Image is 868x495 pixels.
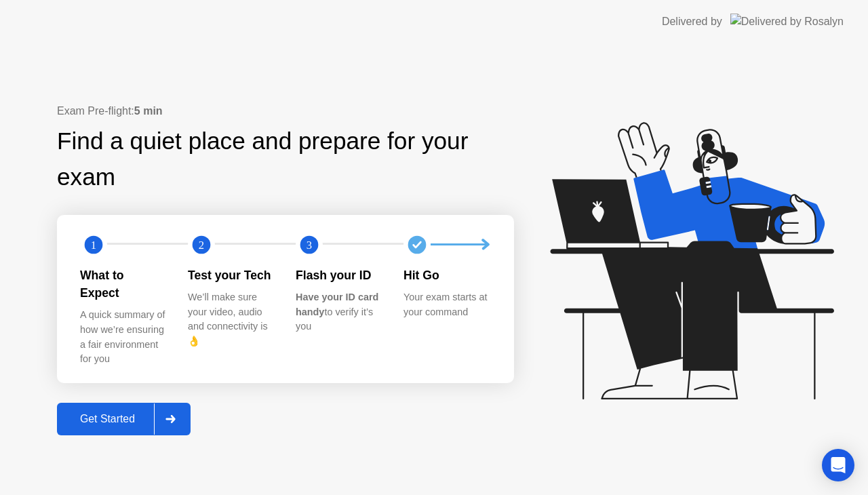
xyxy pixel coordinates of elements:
div: Get Started [61,413,154,425]
div: Delivered by [662,14,722,30]
img: Delivered by Rosalyn [730,14,844,29]
div: What to Expect [80,266,166,302]
div: Test your Tech [188,266,274,284]
div: to verify it’s you [296,290,382,334]
div: Your exam starts at your command [403,290,490,319]
div: We’ll make sure your video, audio and connectivity is 👌 [188,290,274,349]
div: Open Intercom Messenger [822,449,854,481]
div: Hit Go [403,266,490,284]
div: A quick summary of how we’re ensuring a fair environment for you [80,308,166,366]
text: 3 [307,238,312,251]
b: 5 min [134,105,163,117]
text: 1 [91,238,96,251]
text: 2 [199,238,204,251]
div: Find a quiet place and prepare for your exam [57,123,514,195]
div: Flash your ID [296,266,382,284]
button: Get Started [57,403,191,435]
b: Have your ID card handy [296,292,378,317]
div: Exam Pre-flight: [57,103,514,119]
